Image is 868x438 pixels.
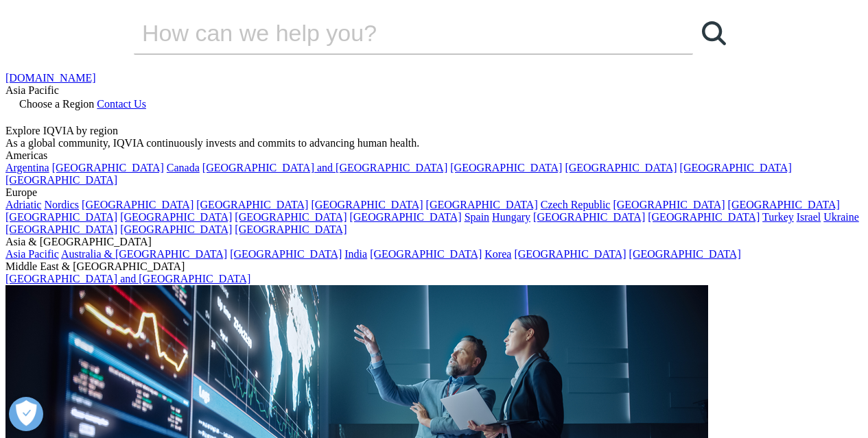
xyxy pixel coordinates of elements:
[311,199,423,210] a: [GEOGRAPHIC_DATA]
[230,248,342,260] a: [GEOGRAPHIC_DATA]
[648,211,760,223] a: [GEOGRAPHIC_DATA]
[5,273,250,284] a: [GEOGRAPHIC_DATA] and [GEOGRAPHIC_DATA]
[728,199,840,210] a: [GEOGRAPHIC_DATA]
[82,199,193,210] a: [GEOGRAPHIC_DATA]
[349,211,461,223] a: [GEOGRAPHIC_DATA]
[514,248,626,260] a: [GEOGRAPHIC_DATA]
[5,84,863,97] div: Asia Pacific
[484,248,511,260] a: Korea
[426,199,538,210] a: [GEOGRAPHIC_DATA]
[5,248,59,260] a: Asia Pacific
[196,199,308,210] a: [GEOGRAPHIC_DATA]
[533,211,645,223] a: [GEOGRAPHIC_DATA]
[235,211,347,223] a: [GEOGRAPHIC_DATA]
[823,211,859,223] a: Ukraine
[680,162,792,173] a: [GEOGRAPHIC_DATA]
[97,98,146,110] a: Contact Us
[5,72,96,84] a: [DOMAIN_NAME]
[797,211,821,223] a: Israel
[5,199,41,210] a: Adriatic
[492,211,530,223] a: Hungary
[344,248,367,260] a: India
[5,162,49,173] a: Argentina
[52,162,164,173] a: [GEOGRAPHIC_DATA]
[134,12,654,53] input: Search
[5,211,117,223] a: [GEOGRAPHIC_DATA]
[370,248,482,260] a: [GEOGRAPHIC_DATA]
[167,162,200,173] a: Canada
[19,98,94,110] span: Choose a Region
[693,12,734,53] a: Search
[5,223,117,235] a: [GEOGRAPHIC_DATA]
[9,397,43,431] button: Open Preferences
[120,211,232,223] a: [GEOGRAPHIC_DATA]
[5,137,863,149] div: As a global community, IQVIA continuously invests and commits to advancing human health.
[629,248,741,260] a: [GEOGRAPHIC_DATA]
[44,199,79,210] a: Nordics
[5,149,863,162] div: Americas
[5,186,863,199] div: Europe
[5,125,863,137] div: Explore IQVIA by region
[120,223,232,235] a: [GEOGRAPHIC_DATA]
[702,21,726,45] svg: Search
[541,199,611,210] a: Czech Republic
[5,236,863,248] div: Asia & [GEOGRAPHIC_DATA]
[5,260,863,273] div: Middle East & [GEOGRAPHIC_DATA]
[450,162,562,173] a: [GEOGRAPHIC_DATA]
[202,162,447,173] a: [GEOGRAPHIC_DATA] and [GEOGRAPHIC_DATA]
[61,248,227,260] a: Australia & [GEOGRAPHIC_DATA]
[465,211,489,223] a: Spain
[613,199,725,210] a: [GEOGRAPHIC_DATA]
[762,211,794,223] a: Turkey
[5,174,117,186] a: [GEOGRAPHIC_DATA]
[235,223,347,235] a: [GEOGRAPHIC_DATA]
[565,162,677,173] a: [GEOGRAPHIC_DATA]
